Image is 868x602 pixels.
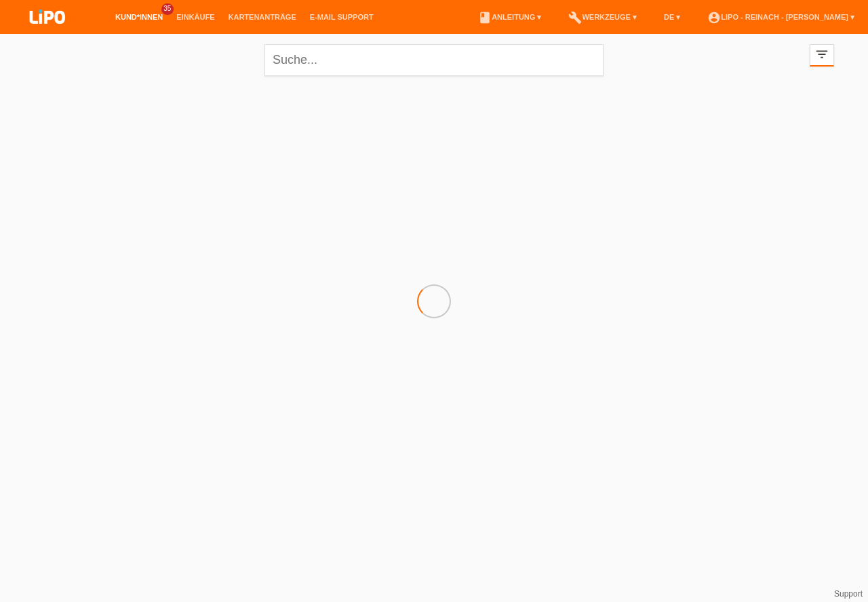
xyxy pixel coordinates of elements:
[561,13,644,21] a: buildWerkzeuge ▾
[701,13,861,21] a: account_circleLIPO - Reinach - [PERSON_NAME] ▾
[471,13,548,21] a: bookAnleitung ▾
[707,11,721,24] i: account_circle
[568,11,582,24] i: build
[170,13,221,21] a: Einkäufe
[14,28,81,38] a: LIPO pay
[108,13,170,21] a: Kund*innen
[814,47,829,62] i: filter_list
[222,13,303,21] a: Kartenanträge
[657,13,687,21] a: DE ▾
[303,13,380,21] a: E-Mail Support
[161,3,174,15] span: 35
[264,44,604,76] input: Suche...
[478,11,492,24] i: book
[834,589,863,599] a: Support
